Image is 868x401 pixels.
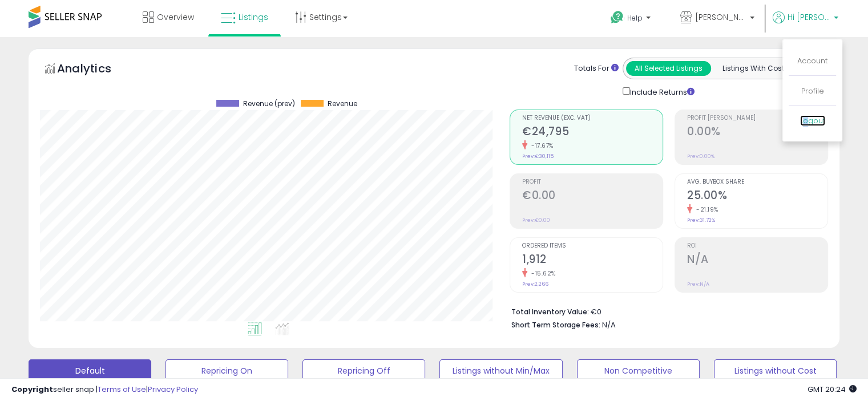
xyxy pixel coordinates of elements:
[522,243,663,249] span: Ordered Items
[29,359,151,382] button: Default
[773,11,838,37] a: Hi [PERSON_NAME]
[98,384,146,395] a: Terms of Use
[522,281,548,287] small: Prev: 2,266
[522,125,663,140] h2: €24,795
[797,55,827,66] a: Account
[687,189,827,204] h2: 25.00%
[439,359,562,382] button: Listings without Min/Max
[148,384,198,395] a: Privacy Policy
[601,2,662,37] a: Help
[714,359,837,382] button: Listings without Cost
[687,115,827,121] span: Profit [PERSON_NAME]
[11,384,53,395] strong: Copyright
[527,141,554,150] small: -17.67%
[695,11,746,23] span: [PERSON_NAME]
[687,179,827,185] span: Avg. Buybox Share
[788,11,830,23] span: Hi [PERSON_NAME]
[511,304,819,318] li: €0
[522,115,663,121] span: Net Revenue (Exc. VAT)
[11,384,198,395] div: seller snap | |
[687,281,709,287] small: Prev: N/A
[800,115,825,126] a: Logout
[302,359,425,382] button: Repricing Off
[522,153,554,160] small: Prev: €30,115
[165,359,288,382] button: Repricing On
[626,61,711,76] button: All Selected Listings
[687,125,827,140] h2: 0.00%
[522,217,550,224] small: Prev: €0.00
[522,253,663,268] h2: 1,912
[577,359,700,382] button: Non Competitive
[522,179,663,185] span: Profit
[157,11,194,23] span: Overview
[801,86,824,96] a: Profile
[522,189,663,204] h2: €0.00
[239,11,268,23] span: Listings
[687,217,715,224] small: Prev: 31.72%
[610,10,624,25] i: Get Help
[808,384,857,395] span: 2025-08-13 20:24 GMT
[243,100,295,108] span: Revenue (prev)
[692,205,718,214] small: -21.19%
[527,269,556,278] small: -15.62%
[614,85,708,98] div: Include Returns
[687,153,714,160] small: Prev: 0.00%
[687,253,827,268] h2: N/A
[687,243,827,249] span: ROI
[57,60,134,79] h5: Analytics
[627,13,643,23] span: Help
[511,320,600,330] b: Short Term Storage Fees:
[602,319,616,330] span: N/A
[574,63,619,74] div: Totals For
[511,307,589,317] b: Total Inventory Value:
[328,100,357,108] span: Revenue
[710,61,796,76] button: Listings With Cost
